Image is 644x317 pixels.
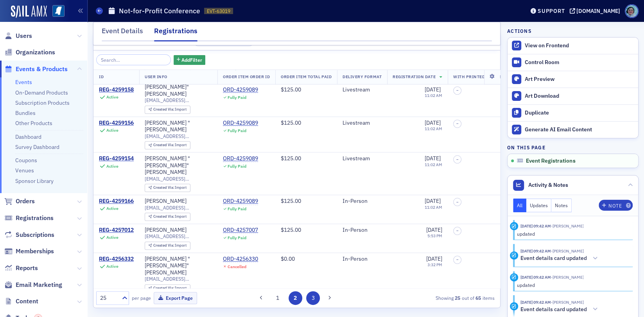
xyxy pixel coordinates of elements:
[281,74,332,79] span: Order Item Total Paid
[454,294,462,301] strong: 25
[510,302,518,310] div: Activity
[281,119,301,126] span: $125.00
[153,107,175,112] span: Created Via :
[569,8,623,14] button: [DOMAIN_NAME]
[15,109,36,116] a: Bundles
[145,198,187,205] div: [PERSON_NAME]
[16,65,68,73] span: Events & Products
[426,255,442,262] span: [DATE]
[145,133,212,139] span: [EMAIL_ADDRESS][DOMAIN_NAME]
[520,254,600,263] button: Event details card updated
[16,48,55,57] span: Organizations
[343,86,382,93] div: Livestream
[427,262,442,267] time: 3:32 PM
[153,215,187,219] div: Import
[228,235,246,240] div: Fully Paid
[508,54,638,71] a: Control Room
[425,93,442,98] time: 11:02 AM
[520,255,587,262] h5: Event details card updated
[145,120,212,133] a: [PERSON_NAME] "[PERSON_NAME]
[525,59,634,66] div: Control Room
[99,120,134,127] div: REG-4259156
[106,235,118,240] div: Active
[99,227,134,234] div: REG-4257012
[223,198,258,205] a: ORD-4259089
[343,155,382,162] div: Livestream
[551,199,572,212] button: Notes
[145,256,212,276] a: [PERSON_NAME] "[PERSON_NAME]" [PERSON_NAME]
[4,231,54,239] a: Subscriptions
[106,95,118,100] div: Active
[99,198,134,205] div: REG-4259166
[343,198,382,205] div: In-Person
[474,294,483,301] strong: 65
[281,155,301,162] span: $125.00
[145,227,187,234] a: [PERSON_NAME]
[153,186,187,190] div: Import
[145,106,190,114] div: Created Via: Import
[508,88,638,104] a: Art Download
[343,120,382,127] div: Livestream
[508,121,638,138] button: Generate AI Email Content
[145,205,212,211] span: [EMAIL_ADDRESS][DOMAIN_NAME]
[228,264,246,269] div: Cancelled
[99,74,104,79] span: ID
[551,299,583,305] span: Rachel Shirley
[4,297,38,306] a: Content
[15,79,32,86] a: Events
[517,230,628,237] div: updated
[15,133,41,140] a: Dashboard
[99,86,134,93] a: REG-4259158
[145,77,212,98] div: [PERSON_NAME] "[PERSON_NAME]" [PERSON_NAME]
[15,177,54,184] a: Sponsor Library
[52,5,65,17] img: SailAMX
[425,86,441,93] span: [DATE]
[525,76,634,83] div: Art Preview
[106,164,118,169] div: Active
[47,5,65,18] a: View Homepage
[106,264,118,269] div: Active
[456,157,458,162] span: –
[119,6,200,16] h1: Not-for-Profit Conference
[393,74,436,79] span: Registration Date
[145,276,212,282] span: [EMAIL_ADDRESS][DOMAIN_NAME]
[223,256,258,263] a: ORD-4256330
[425,197,441,204] span: [DATE]
[228,128,246,133] div: Fully Paid
[15,99,70,106] a: Subscription Products
[228,164,246,169] div: Fully Paid
[145,242,190,250] div: Created Via: Import
[154,292,197,304] button: Export Page
[145,233,212,239] span: [EMAIL_ADDRESS][PERSON_NAME][DOMAIN_NAME]
[100,294,117,302] div: 25
[174,55,206,65] button: AddFilter
[4,247,54,256] a: Memberships
[551,223,583,229] span: Rachel Shirley
[427,233,442,238] time: 5:53 PM
[223,155,258,162] div: ORD-4259089
[520,305,600,313] button: Event details card updated
[223,120,258,127] div: ORD-4259089
[145,284,190,292] div: Created Via: Import
[207,8,230,14] span: EVT-63019
[520,306,587,313] h5: Event details card updated
[16,264,38,272] span: Reports
[456,200,458,204] span: –
[425,126,442,131] time: 11:02 AM
[576,7,620,14] div: [DOMAIN_NAME]
[538,7,565,14] div: Support
[520,299,551,305] time: 9/19/2025 09:42 AM
[453,74,514,79] span: With Printed E-Materials
[15,157,37,164] a: Coupons
[425,204,442,210] time: 11:02 AM
[145,155,212,176] div: [PERSON_NAME] "[PERSON_NAME]" [PERSON_NAME]
[16,197,35,206] span: Orders
[99,155,134,162] a: REG-4259154
[106,128,118,133] div: Active
[16,231,54,239] span: Subscriptions
[343,74,382,79] span: Delivery Format
[99,256,134,263] div: REG-4256332
[223,86,258,93] div: ORD-4259089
